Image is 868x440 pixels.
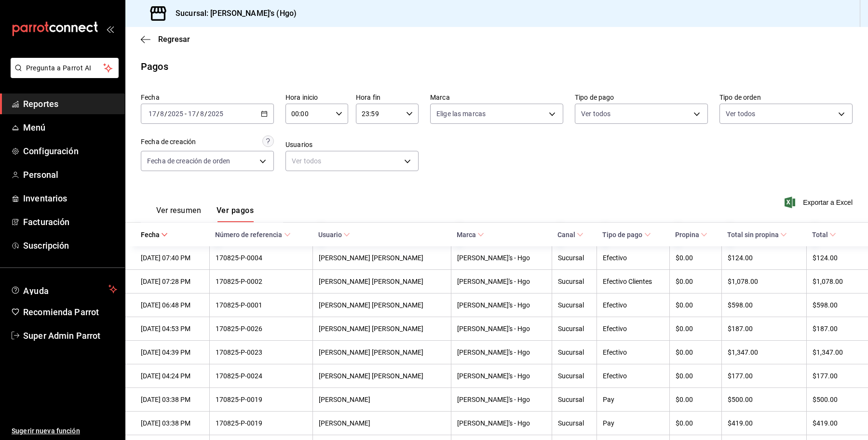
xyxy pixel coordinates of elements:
div: [PERSON_NAME] [319,419,445,427]
div: Sucursal [558,372,591,380]
input: -- [148,110,157,118]
div: $0.00 [676,396,716,403]
div: 170825-P-0001 [216,301,307,309]
span: Marca [457,231,484,239]
div: $0.00 [676,278,716,285]
span: Ver todos [726,109,755,119]
div: [DATE] 06:48 PM [141,301,203,309]
div: $598.00 [728,301,800,309]
span: Total [812,231,836,239]
div: 170825-P-0024 [216,372,307,380]
div: 170825-P-0019 [216,419,307,427]
div: [PERSON_NAME]'s - Hgo [457,325,546,333]
div: [PERSON_NAME]'s - Hgo [457,348,546,356]
div: $177.00 [813,372,853,380]
div: $1,078.00 [728,278,800,285]
span: Número de referencia [215,231,290,239]
span: / [196,110,199,118]
div: $177.00 [728,372,800,380]
div: [PERSON_NAME]'s - Hgo [457,372,546,380]
div: $1,347.00 [813,348,853,356]
label: Marca [430,94,563,101]
div: Sucursal [558,419,591,427]
span: Elige las marcas [436,109,486,119]
div: Efectivo [603,254,664,262]
span: Recomienda Parrot [23,306,117,319]
input: ---- [167,110,184,118]
div: [PERSON_NAME] [PERSON_NAME] [319,348,445,356]
div: Efectivo [603,372,664,380]
div: [DATE] 07:28 PM [141,278,203,285]
div: [DATE] 03:38 PM [141,396,203,403]
div: $500.00 [728,396,800,403]
button: open_drawer_menu [106,25,114,33]
span: / [157,110,160,118]
div: $124.00 [813,254,853,262]
div: navigation tabs [156,206,254,222]
div: [PERSON_NAME] [PERSON_NAME] [319,278,445,285]
div: [PERSON_NAME] [PERSON_NAME] [319,325,445,333]
span: Super Admin Parrot [23,329,117,342]
div: Sucursal [558,325,591,333]
div: Sucursal [558,278,591,285]
div: [PERSON_NAME] [319,396,445,403]
div: 170825-P-0004 [216,254,307,262]
div: [PERSON_NAME] [PERSON_NAME] [319,254,445,262]
div: Pay [603,419,664,427]
button: Pregunta a Parrot AI [11,58,119,78]
span: Canal [557,231,583,239]
div: $0.00 [676,348,716,356]
div: [PERSON_NAME] [PERSON_NAME] [319,301,445,309]
div: Fecha de creación [141,137,196,147]
span: Reportes [23,97,117,110]
span: Personal [23,168,117,181]
span: Configuración [23,145,117,158]
button: Ver resumen [156,206,201,222]
div: [PERSON_NAME]'s - Hgo [457,278,546,285]
div: Sucursal [558,396,591,403]
div: 170825-P-0002 [216,278,307,285]
div: $419.00 [813,419,853,427]
h3: Sucursal: [PERSON_NAME]'s (Hgo) [168,8,297,19]
div: Ver todos [285,151,419,171]
div: Efectivo [603,348,664,356]
div: [DATE] 04:39 PM [141,348,203,356]
span: Regresar [158,35,190,44]
button: Exportar a Excel [787,197,853,208]
div: [PERSON_NAME] [PERSON_NAME] [319,372,445,380]
div: Pagos [141,59,168,74]
div: $0.00 [676,254,716,262]
span: Ayuda [23,283,105,295]
div: $124.00 [728,254,800,262]
div: [DATE] 04:24 PM [141,372,203,380]
div: Efectivo [603,301,664,309]
div: [PERSON_NAME]'s - Hgo [457,419,546,427]
span: / [164,110,167,118]
span: Total sin propina [727,231,787,239]
div: $598.00 [813,301,853,309]
span: Fecha [141,231,168,239]
div: Efectivo Clientes [603,278,664,285]
div: [PERSON_NAME]'s - Hgo [457,396,546,403]
div: $0.00 [676,419,716,427]
span: Suscripción [23,239,117,252]
div: Pay [603,396,664,403]
span: - [185,110,187,118]
button: Regresar [141,35,190,44]
div: 170825-P-0019 [216,396,307,403]
div: Efectivo [603,325,664,333]
div: [DATE] 04:53 PM [141,325,203,333]
span: Menú [23,121,117,134]
label: Tipo de pago [575,94,708,101]
div: Sucursal [558,254,591,262]
div: $187.00 [813,325,853,333]
label: Hora fin [356,94,419,101]
a: Pregunta a Parrot AI [7,70,119,80]
input: -- [188,110,196,118]
label: Usuarios [285,141,419,148]
div: $0.00 [676,325,716,333]
div: [PERSON_NAME]'s - Hgo [457,254,546,262]
div: [DATE] 07:40 PM [141,254,203,262]
button: Ver pagos [217,206,254,222]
